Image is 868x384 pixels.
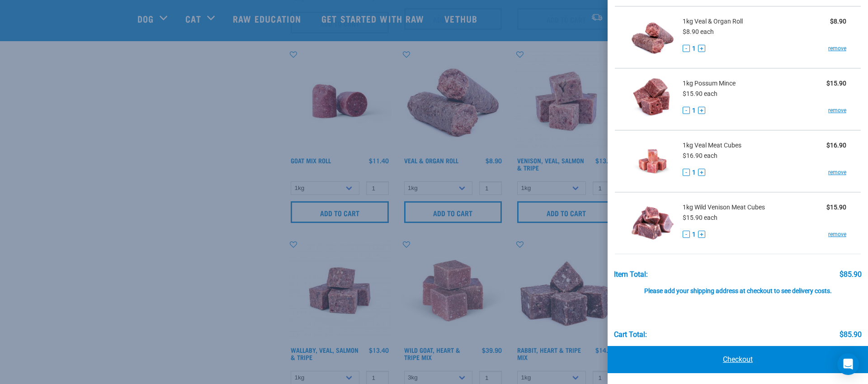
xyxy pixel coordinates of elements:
[826,80,846,87] strong: $15.90
[683,169,690,176] button: -
[828,230,846,238] a: remove
[826,142,846,149] strong: $16.90
[608,346,868,373] a: Checkout
[692,168,696,177] span: 1
[614,331,647,339] div: Cart total:
[629,200,676,247] img: Wild Venison Meat Cubes
[683,79,736,88] span: 1kg Possum Mince
[683,231,690,238] button: -
[698,231,705,238] button: +
[683,203,765,212] span: 1kg Wild Venison Meat Cubes
[828,168,846,176] a: remove
[692,230,696,239] span: 1
[614,270,648,279] div: Item Total:
[828,106,846,114] a: remove
[629,14,676,61] img: Veal & Organ Roll
[840,270,862,279] div: $85.90
[826,204,846,211] strong: $15.90
[629,76,676,123] img: Possum Mince
[837,353,859,375] div: Open Intercom Messenger
[683,141,741,150] span: 1kg Veal Meat Cubes
[692,106,696,115] span: 1
[698,107,705,114] button: +
[830,18,846,25] strong: $8.90
[840,331,862,339] div: $85.90
[683,90,717,97] span: $15.90 each
[614,279,862,295] div: Please add your shipping address at checkout to see delivery costs.
[698,169,705,176] button: +
[683,28,714,35] span: $8.90 each
[698,45,705,52] button: +
[683,107,690,114] button: -
[828,44,846,52] a: remove
[683,214,717,221] span: $15.90 each
[629,138,676,185] img: Veal Meat Cubes
[683,45,690,52] button: -
[683,17,743,26] span: 1kg Veal & Organ Roll
[692,44,696,53] span: 1
[683,152,717,159] span: $16.90 each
